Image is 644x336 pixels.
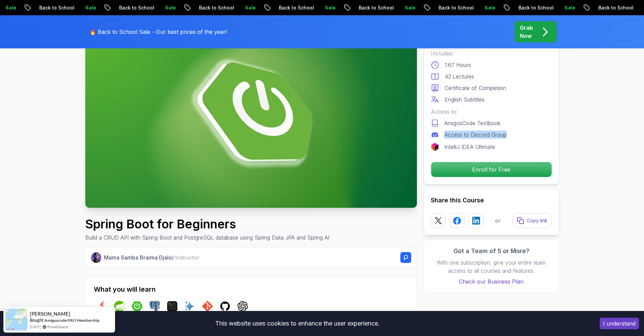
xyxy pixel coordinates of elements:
[431,49,552,58] p: Includes:
[237,301,248,312] img: chatgpt logo
[189,4,235,11] p: Back to School
[431,259,552,275] p: With one subscription, give your entire team access to all courses and features.
[167,301,178,312] img: terminal logo
[431,143,439,151] img: jetbrains logo
[202,301,213,312] img: git logo
[104,253,199,262] p: Mama Samba Braima Djalo /
[89,28,227,36] p: 🔥 Back to School Sale - Our best prices of the year!
[445,95,485,104] p: English Subtitles
[96,301,107,312] img: java logo
[445,84,506,92] p: Certificate of Completion
[444,143,495,151] p: IntelliJ IDEA Ultimate
[30,317,44,323] span: Bought
[527,217,548,224] p: Copy link
[431,196,552,205] h2: Share this Course
[588,4,634,11] p: Back to School
[155,4,177,11] p: Sale
[44,317,99,323] a: Amigoscode PRO Membership
[395,4,416,11] p: Sale
[220,301,230,312] img: github logo
[520,24,533,40] p: Grab Now
[114,301,125,312] img: spring logo
[431,162,552,177] p: Enroll for Free
[30,311,70,317] span: [PERSON_NAME]
[85,21,417,208] img: spring-boot-for-beginners_thumbnail
[5,309,27,331] img: provesource social proof notification image
[235,4,257,11] p: Sale
[431,246,552,256] h3: Got a Team of 5 or More?
[431,162,552,177] button: Enroll for Free
[428,4,474,11] p: Back to School
[431,277,552,286] a: Check our Business Plan
[5,316,590,331] div: This website uses cookies to enhance the user experience.
[508,4,554,11] p: Back to School
[109,4,155,11] p: Back to School
[85,217,329,231] h1: Spring Boot for Beginners
[75,4,97,11] p: Sale
[94,285,408,294] h2: What you will learn
[85,233,329,242] p: Build a CRUD API with Spring Boot and PostgreSQL database using Spring Data JPA and Spring AI
[495,217,501,225] p: or
[349,4,395,11] p: Back to School
[445,72,474,81] p: 42 Lectures
[184,301,195,312] img: ai logo
[444,119,501,127] p: AmigosCode Textbook
[444,131,507,139] p: Access to Discord Group
[554,4,576,11] p: Sale
[29,4,75,11] p: Back to School
[30,324,41,330] span: [DATE]
[600,318,639,329] button: Accept cookies
[431,108,552,116] p: Access to:
[132,301,142,312] img: spring-boot logo
[513,213,552,228] button: Copy link
[47,324,68,330] a: ProveSource
[445,61,471,69] p: 1.67 Hours
[474,4,496,11] p: Sale
[315,4,336,11] p: Sale
[175,254,199,261] span: Instructor
[269,4,315,11] p: Back to School
[149,301,160,312] img: postgres logo
[91,252,102,263] img: Nelson Djalo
